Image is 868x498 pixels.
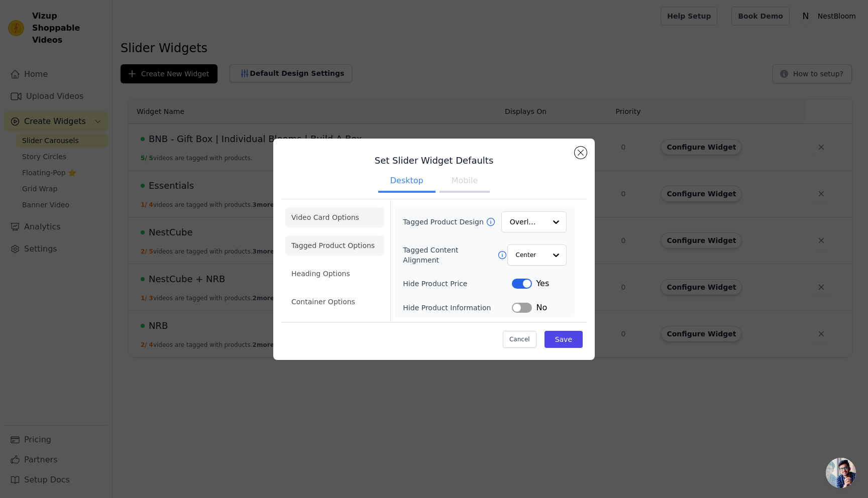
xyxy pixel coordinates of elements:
[403,279,512,289] label: Hide Product Price
[285,235,384,256] li: Tagged Product Options
[403,245,497,265] label: Tagged Content Alignment
[403,217,485,227] label: Tagged Product Design
[575,147,587,159] button: Close modal
[378,171,436,193] button: Desktop
[403,303,512,313] label: Hide Product Information
[503,331,536,348] button: Cancel
[440,171,490,193] button: Mobile
[285,207,384,227] li: Video Card Options
[536,278,549,290] span: Yes
[285,264,384,284] li: Heading Options
[281,155,587,167] h3: Set Slider Widget Defaults
[826,458,856,488] a: Open chat
[545,331,583,348] button: Save
[285,292,384,312] li: Container Options
[536,302,547,314] span: No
